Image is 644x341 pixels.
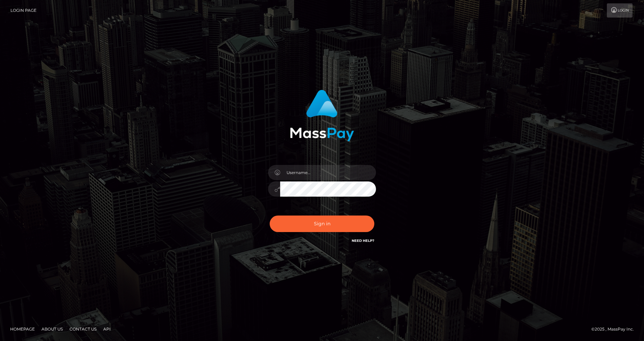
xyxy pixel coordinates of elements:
[280,165,376,180] input: Username...
[270,216,374,232] button: Sign in
[101,324,113,334] a: API
[39,324,65,334] a: About Us
[591,325,639,333] div: © 2025 , MassPay Inc.
[290,90,354,141] img: MassPay Login
[7,324,37,334] a: Homepage
[10,3,36,18] a: Login Page
[352,238,374,243] a: Need Help?
[67,324,99,334] a: Contact Us
[607,3,633,18] a: Login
